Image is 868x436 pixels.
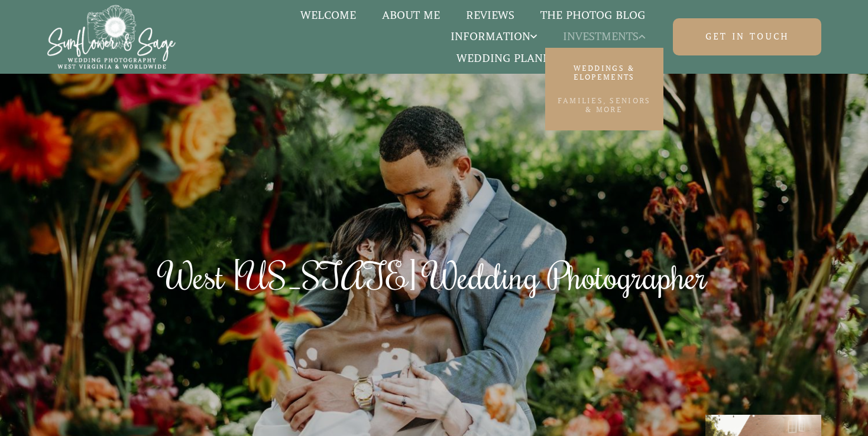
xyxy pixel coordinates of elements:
a: About Me [369,8,453,23]
a: Information [438,29,550,44]
a: The Photog Blog [527,8,658,23]
span: Wedding Planning Resources [456,53,645,64]
a: Welcome [287,8,369,23]
span: Investments [563,31,645,42]
span: Photographer [548,253,707,299]
span: [US_STATE] [233,253,417,299]
a: Reviews [453,8,527,23]
img: Sunflower & Sage Wedding Photography [47,5,177,70]
a: Investments [550,29,658,44]
span: Get in touch [705,31,789,42]
a: Weddings & Elopements [545,57,663,89]
a: Wedding Planning Resources [443,51,658,66]
a: Families, Seniors & More [545,89,663,122]
span: Information [451,31,537,42]
a: Get in touch [673,18,821,55]
span: Wedding [425,253,539,299]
